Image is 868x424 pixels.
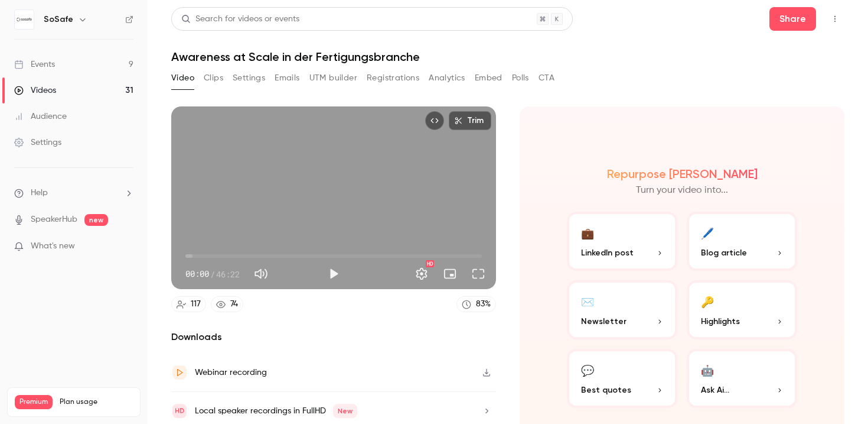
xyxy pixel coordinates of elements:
[14,59,55,70] div: Events
[701,292,714,310] div: 🔑
[191,298,201,310] div: 117
[31,213,77,226] a: SpeakerHub
[701,247,747,259] span: Blog article
[581,247,634,259] span: LinkedIn post
[171,69,194,88] button: Video
[449,111,491,130] button: Trim
[44,14,73,25] h6: SoSafe
[636,183,728,198] p: Turn your video into...
[426,260,434,267] div: HD
[14,137,61,148] div: Settings
[512,69,529,88] button: Polls
[367,69,419,88] button: Registrations
[429,69,465,88] button: Analytics
[581,224,594,242] div: 💼
[84,214,108,226] span: new
[687,280,797,339] button: 🔑Highlights
[216,268,240,280] span: 46:22
[567,212,677,271] button: 💼LinkedIn post
[204,69,223,88] button: Clips
[185,268,209,280] span: 00:00
[607,167,758,181] h2: Repurpose [PERSON_NAME]
[171,50,844,64] h1: Awareness at Scale in der Fertigungsbranche
[181,13,299,25] div: Search for videos or events
[701,315,740,328] span: Highlights
[825,9,844,28] button: Top Bar Actions
[249,262,273,286] button: Mute
[425,111,444,130] button: Embed video
[14,111,67,122] div: Audience
[701,384,729,396] span: Ask Ai...
[581,361,594,379] div: 💬
[322,262,345,286] button: Play
[581,384,631,396] span: Best quotes
[333,404,357,418] span: New
[410,262,433,286] button: Settings
[567,349,677,408] button: 💬Best quotes
[275,69,299,88] button: Emails
[687,349,797,408] button: 🤖Ask Ai...
[171,296,206,312] a: 117
[539,69,554,88] button: CTA
[687,212,797,271] button: 🖊️Blog article
[701,224,714,242] div: 🖊️
[14,85,56,96] div: Videos
[31,187,48,199] span: Help
[210,268,215,280] span: /
[769,7,816,31] button: Share
[438,262,462,286] button: Turn on miniplayer
[567,280,677,339] button: ✉️Newsletter
[15,395,53,409] span: Premium
[31,240,75,253] span: What's new
[309,69,357,88] button: UTM builder
[230,298,238,310] div: 74
[701,361,714,379] div: 🤖
[185,268,240,280] div: 00:00
[195,404,357,418] div: Local speaker recordings in FullHD
[14,187,133,199] li: help-dropdown-opener
[211,296,243,312] a: 74
[60,397,133,407] span: Plan usage
[581,315,626,328] span: Newsletter
[15,10,34,29] img: SoSafe
[195,365,267,380] div: Webinar recording
[171,330,496,344] h2: Downloads
[581,292,594,310] div: ✉️
[233,69,265,88] button: Settings
[466,262,490,286] button: Full screen
[475,69,502,88] button: Embed
[456,296,496,312] a: 83%
[476,298,491,310] div: 83 %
